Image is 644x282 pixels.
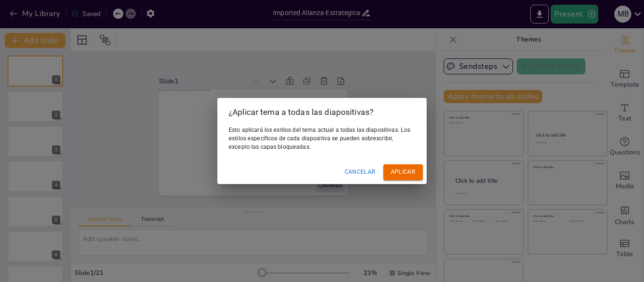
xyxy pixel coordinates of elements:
font: ¿Aplicar tema a todas las diapositivas? [229,107,373,117]
button: Cancelar [341,164,380,180]
font: Esto aplicará los estilos del tema actual a todas las diapositivas. Los estilos específicos de ca... [229,127,410,150]
font: Aplicar [391,169,415,175]
button: Aplicar [383,164,423,180]
font: Cancelar [345,169,376,175]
